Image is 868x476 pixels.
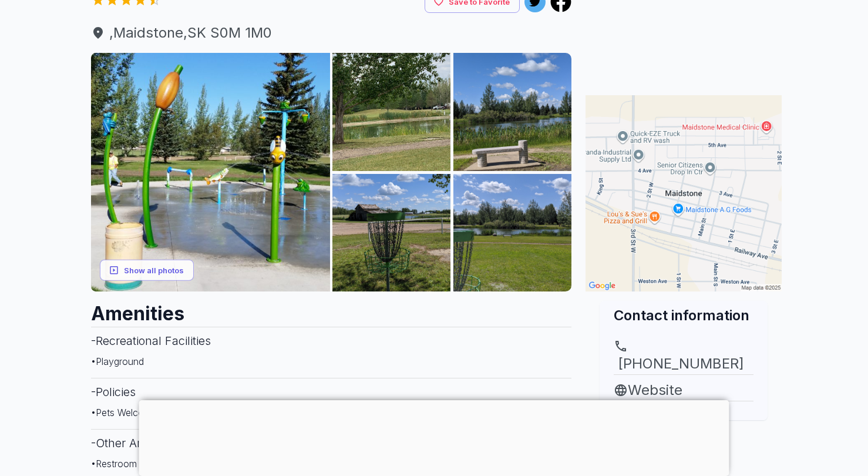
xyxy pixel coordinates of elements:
[139,400,729,473] iframe: Advertisement
[91,53,330,292] img: AAcXr8obRbnK2m7cTclsNyGAOFNgpEZu4YrzlKT9gMURJ4TkqVgar5XwSvI4GvwksqNuKwoNqOcs2VIq80lTqgqF0NoBArEi_...
[453,174,571,292] img: AAcXr8ozKEVZSSx5Y52ZtljnezsBnzE0UpLSuyB9e-iDFUSPe4glV3bx12u8rSdtNXEeiDZgfZxOYkkIN3UzveqXYhoP1N0Dg...
[91,22,571,43] a: ,Maidstone,SK S0M 1M0
[614,380,753,401] a: Website
[91,378,571,405] h3: - Policies
[614,339,753,374] a: [PHONE_NUMBER]
[332,174,450,292] img: AAcXr8q3xwXWXmG5U3bbMm-fWqcgVow6nEmIN5l1K3cKQTY1IL6EiMnBsEG8MzTfdaz4N8fwu7PWCtpLkgc1QSIb1r9ZLmf4X...
[91,429,571,457] h3: - Other Amenities & Services
[91,291,571,327] h2: Amenities
[91,458,197,470] span: • Restroom and Showers
[453,53,571,171] img: AAcXr8rpHKO-5X-DB-wTPR2G-H3ueizQjSP0czMdJWYSMDou1zApLycWWH17RyQks1cEQ8Ylz_C-3l_iJKA5xAyKSWmDLLAhN...
[586,95,782,291] img: Map for Delfrari Victoria Park (Maidstone City Park)
[91,356,144,367] span: • Playground
[100,259,194,281] button: Show all photos
[614,306,753,325] h2: Contact information
[91,407,157,418] span: • Pets Welcome
[332,53,450,171] img: AAcXr8o4Kk0ve2Y1wc6m3VNesR8e6AkWFvNe1J9Cat6IN6RZAlwhTz_JTDPfQun3D6mgj2Ik-RRM4o7i0We4axSohSH41puxB...
[91,327,571,354] h3: - Recreational Facilities
[91,22,571,43] span: , Maidstone , SK S0M 1M0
